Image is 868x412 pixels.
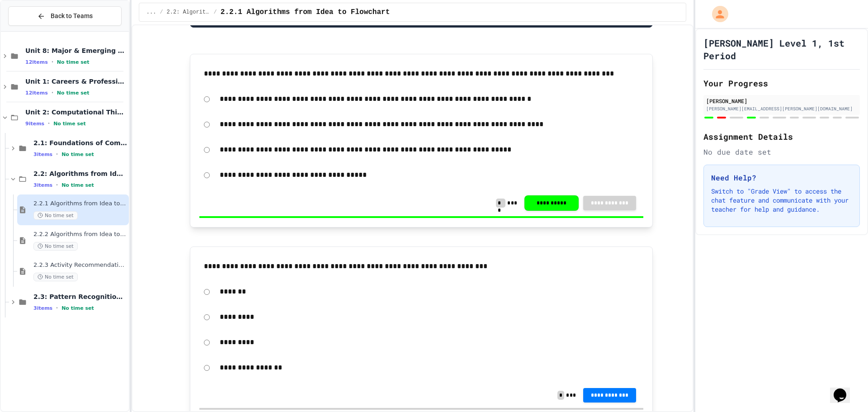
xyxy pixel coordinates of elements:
[703,4,731,24] div: My Account
[33,211,78,220] span: No time set
[33,261,127,269] span: 2.2.3 Activity Recommendation Algorithm
[61,305,94,311] span: No time set
[25,59,48,65] span: 12 items
[53,121,86,127] span: No time set
[25,108,127,116] span: Unit 2: Computational Thinking & Problem-Solving
[160,9,163,16] span: /
[52,58,53,66] span: •
[56,304,58,312] span: •
[703,147,860,157] div: No due date set
[146,9,156,16] span: ...
[25,77,127,85] span: Unit 1: Careers & Professionalism
[52,89,53,96] span: •
[61,152,94,157] span: No time set
[830,376,859,403] iframe: chat widget
[33,170,127,178] span: 2.2: Algorithms from Idea to Flowchart
[57,59,90,65] span: No time set
[33,182,52,188] span: 3 items
[711,187,852,214] p: Switch to "Grade View" to access the chat feature and communicate with your teacher for help and ...
[51,11,93,21] span: Back to Teams
[33,293,127,301] span: 2.3: Pattern Recognition & Decomposition
[57,90,90,96] span: No time set
[33,273,78,281] span: No time set
[706,97,857,105] div: [PERSON_NAME]
[221,7,390,18] span: 2.2.1 Algorithms from Idea to Flowchart
[33,200,127,208] span: 2.2.1 Algorithms from Idea to Flowchart
[25,90,48,96] span: 12 items
[33,242,78,251] span: No time set
[711,172,852,183] h3: Need Help?
[61,182,94,188] span: No time set
[25,47,127,55] span: Unit 8: Major & Emerging Technologies
[33,152,52,157] span: 3 items
[703,77,860,90] h2: Your Progress
[214,9,217,16] span: /
[48,120,50,127] span: •
[33,231,127,238] span: 2.2.2 Algorithms from Idea to Flowchart - Review
[703,37,860,62] h1: [PERSON_NAME] Level 1, 1st Period
[56,151,58,158] span: •
[56,181,58,189] span: •
[33,305,52,311] span: 3 items
[167,9,210,16] span: 2.2: Algorithms from Idea to Flowchart
[33,139,127,147] span: 2.1: Foundations of Computational Thinking
[25,121,44,127] span: 9 items
[703,130,860,143] h2: Assignment Details
[706,105,857,112] div: [PERSON_NAME][EMAIL_ADDRESS][PERSON_NAME][DOMAIN_NAME]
